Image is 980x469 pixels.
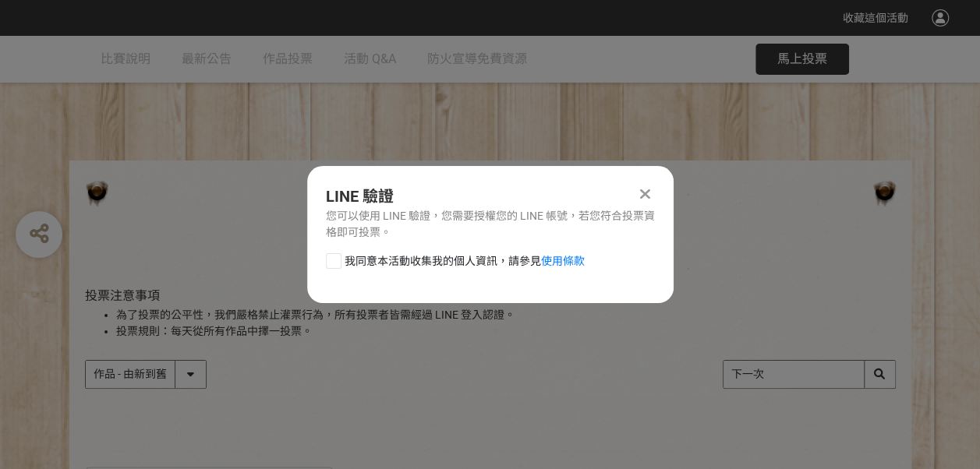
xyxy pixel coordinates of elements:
span: 最新公告 [182,51,232,66]
span: 收藏這個活動 [843,12,908,24]
span: 防火宣導免費資源 [427,51,527,66]
li: 投票規則：每天從所有作品中擇一投票。 [116,323,896,340]
li: 為了投票的公平性，我們嚴格禁止灌票行為，所有投票者皆需經過 LINE 登入認證。 [116,307,896,323]
a: 最新公告 [182,36,232,83]
span: 馬上投票 [777,51,827,66]
span: 比賽說明 [101,51,150,66]
a: 防火宣導免費資源 [427,36,527,83]
button: 馬上投票 [755,44,849,75]
a: 作品投票 [263,36,313,83]
a: 活動 Q&A [344,36,396,83]
a: 使用條款 [541,255,585,267]
span: 活動 Q&A [344,51,396,66]
span: 投票注意事項 [85,288,160,303]
span: 作品投票 [263,51,313,66]
span: 我同意本活動收集我的個人資訊，請參見 [345,253,585,270]
h1: 投票列表 [85,266,896,284]
div: LINE 驗證 [326,185,655,208]
a: 比賽說明 [101,36,150,83]
input: 搜尋作品 [724,361,895,388]
div: 您可以使用 LINE 驗證，您需要授權您的 LINE 帳號，若您符合投票資格即可投票。 [326,208,655,241]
